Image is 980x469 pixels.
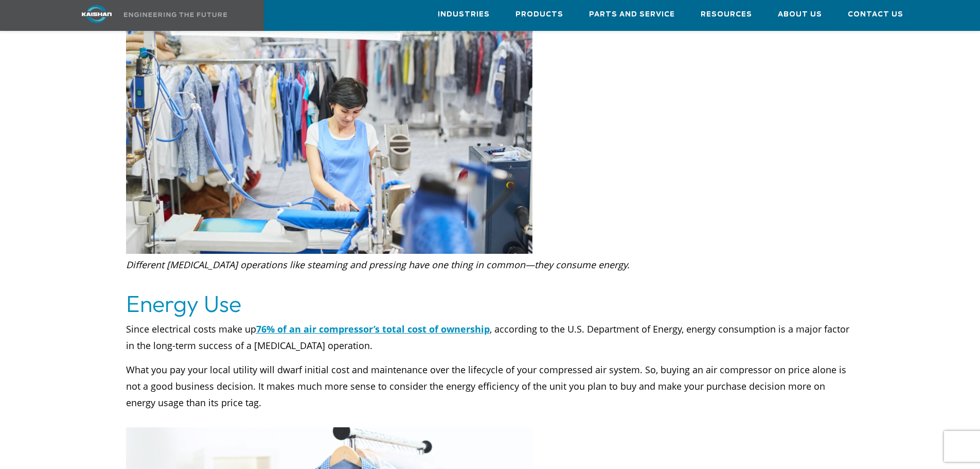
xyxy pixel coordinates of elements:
[701,1,752,28] a: Resources
[126,361,854,427] p: What you pay your local utility will dwarf initial cost and maintenance over the lifecycle of you...
[589,9,675,21] span: Parts and Service
[589,1,675,28] a: Parts and Service
[126,258,630,271] em: Different [MEDICAL_DATA] operations like steaming and pressing have one thing in common—they cons...
[438,9,490,21] span: Industries
[515,1,563,28] a: Products
[848,1,903,28] a: Contact Us
[778,1,822,28] a: About Us
[126,321,854,354] p: Since electrical costs make up , according to the U.S. Department of Energy, energy consumption i...
[778,9,822,21] span: About Us
[58,5,135,23] img: kaishan logo
[701,9,752,21] span: Resources
[515,9,563,21] span: Products
[124,12,227,17] img: Engineering the future
[256,323,490,335] a: 76% of an air compressor’s total cost of ownership
[848,9,903,21] span: Contact Us
[438,1,490,28] a: Industries
[126,289,854,318] h2: Energy Use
